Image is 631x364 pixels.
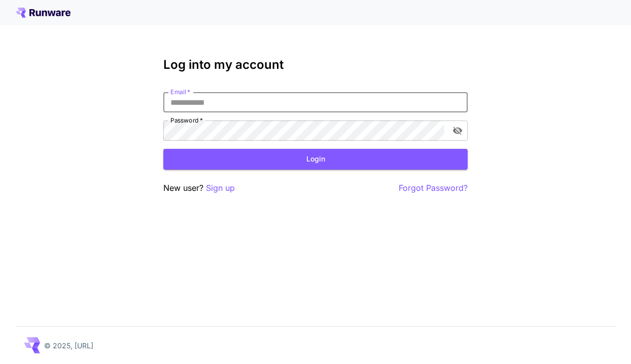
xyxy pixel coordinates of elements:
[170,116,203,125] label: Password
[163,149,468,170] button: Login
[163,182,235,194] p: New user?
[44,340,93,351] p: © 2025, [URL]
[170,88,190,96] label: Email
[163,58,468,72] h3: Log into my account
[448,122,467,140] button: toggle password visibility
[399,182,468,194] button: Forgot Password?
[206,182,235,194] button: Sign up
